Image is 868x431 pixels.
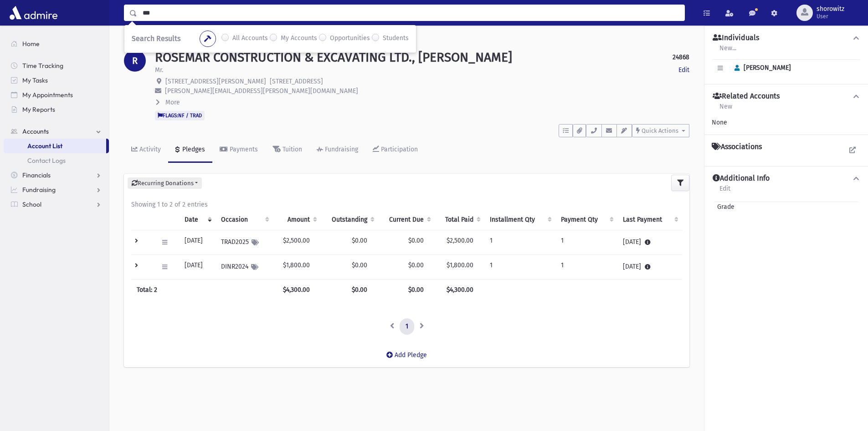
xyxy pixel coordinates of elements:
[180,145,205,153] div: Pledges
[817,13,844,20] span: User
[27,142,62,150] span: Account List
[817,5,844,13] span: shorowitz
[228,145,258,153] div: Payments
[484,209,555,230] th: Installment Qty: activate to sort column ascending
[155,111,205,120] span: FLAGS:NF / TRAD
[7,4,60,22] img: AdmirePro
[4,153,109,168] a: Contact Logs
[124,36,157,50] nav: breadcrumb
[22,105,55,114] span: My Reports
[128,177,202,189] button: Recurring Donations
[435,209,484,230] th: Total Paid: activate to sort column ascending
[323,145,358,153] div: Fundraising
[4,36,109,51] a: Home
[4,182,109,197] a: Fundraising
[378,280,435,301] th: $0.00
[22,91,73,99] span: My Appointments
[712,142,762,151] h4: Associations
[138,145,161,153] div: Activity
[270,78,323,85] span: [STREET_ADDRESS]
[435,280,484,301] th: $4,300.00
[617,255,682,280] td: [DATE]
[22,40,40,48] span: Home
[352,261,367,269] span: $0.00
[132,34,180,43] span: Search Results
[273,209,321,230] th: Amount: activate to sort column ascending
[281,145,302,153] div: Tuition
[155,50,512,65] h1: ROSEMAR CONSTRUCTION & EXCAVATING LTD., [PERSON_NAME]
[484,255,555,280] td: 1
[4,139,106,153] a: Account List
[131,280,273,301] th: Total: 2
[22,186,56,194] span: Fundraising
[555,230,617,255] td: 1
[22,62,63,70] span: Time Tracking
[447,237,473,244] span: $2,500.00
[321,209,378,230] th: Outstanding: activate to sort column ascending
[712,174,861,183] button: Additional Info
[179,209,216,230] th: Date: activate to sort column ascending
[4,168,109,182] a: Financials
[4,73,109,88] a: My Tasks
[4,88,109,102] a: My Appointments
[330,33,370,44] label: Opportunities
[22,200,41,208] span: School
[27,156,66,165] span: Contact Logs
[673,52,689,62] strong: 24868
[281,33,317,44] label: My Accounts
[617,230,682,255] td: [DATE]
[730,64,791,72] span: [PERSON_NAME]
[4,124,109,139] a: Accounts
[713,92,780,101] h4: Related Accounts
[378,209,435,230] th: Current Due: activate to sort column ascending
[632,124,689,137] button: Quick Actions
[408,261,424,269] span: $0.00
[719,101,733,118] a: New
[555,209,617,230] th: Payment Qty: activate to sort column ascending
[179,255,216,280] td: [DATE]
[309,137,365,163] a: Fundraising
[232,33,268,44] label: All Accounts
[273,255,321,280] td: $1,800.00
[365,137,425,163] a: Participation
[22,76,48,84] span: My Tasks
[713,174,770,183] h4: Additional Info
[131,200,682,209] div: Showing 1 to 2 of 2 entries
[712,92,861,101] button: Related Accounts
[712,33,861,43] button: Individuals
[124,50,146,72] div: R
[179,230,216,255] td: [DATE]
[617,209,682,230] th: Last Payment: activate to sort column ascending
[216,230,273,255] td: TRAD2025
[22,127,49,135] span: Accounts
[168,137,212,163] a: Pledges
[447,261,473,269] span: $1,800.00
[642,127,678,134] span: Quick Actions
[265,137,309,163] a: Tuition
[379,344,434,366] a: Add Pledge
[408,237,424,244] span: $0.00
[273,280,321,301] th: $4,300.00
[379,145,418,153] div: Participation
[719,43,737,59] a: New...
[124,37,157,45] a: Accounts
[155,65,163,75] p: Mr.
[400,318,414,335] a: 1
[216,255,273,280] td: DINR2024
[165,78,266,85] span: [STREET_ADDRESS][PERSON_NAME]
[137,5,684,21] input: Search
[352,237,367,244] span: $0.00
[124,137,168,163] a: Activity
[4,58,109,73] a: Time Tracking
[678,65,689,75] a: Edit
[212,137,265,163] a: Payments
[4,197,109,212] a: School
[155,98,181,107] button: More
[719,183,731,200] a: Edit
[4,102,109,117] a: My Reports
[383,33,409,44] label: Students
[714,202,734,212] span: Grade
[321,280,378,301] th: $0.00
[165,87,358,95] span: [PERSON_NAME][EMAIL_ADDRESS][PERSON_NAME][DOMAIN_NAME]
[216,209,273,230] th: Occasion : activate to sort column ascending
